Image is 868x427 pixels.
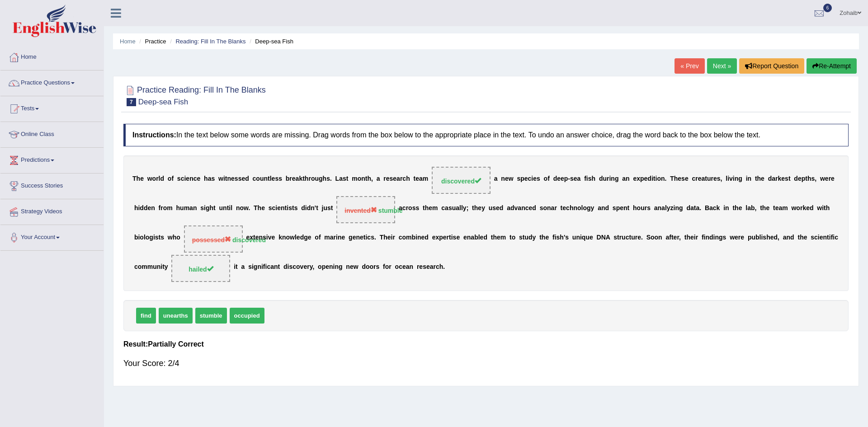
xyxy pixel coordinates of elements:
[371,175,373,182] b: ,
[140,204,144,211] b: d
[138,204,140,211] b: i
[197,175,201,182] b: e
[225,175,227,182] b: t
[702,175,705,182] b: a
[598,204,601,211] b: a
[481,204,485,211] b: y
[647,175,651,182] b: d
[278,175,282,182] b: s
[406,204,408,211] b: r
[474,204,478,211] b: h
[120,38,136,45] a: Home
[622,175,626,182] b: a
[219,204,223,211] b: u
[681,175,685,182] b: s
[807,58,857,74] button: Re-Attempt
[577,175,581,182] b: a
[261,204,265,211] b: e
[193,204,197,211] b: n
[189,175,193,182] b: n
[772,175,775,182] b: a
[193,175,197,182] b: c
[258,204,262,211] b: h
[377,175,380,182] b: a
[494,175,498,182] b: a
[583,204,587,211] b: o
[399,204,402,211] b: a
[768,175,772,182] b: d
[570,204,574,211] b: h
[544,175,548,182] b: o
[657,175,661,182] b: o
[547,204,551,211] b: n
[200,204,204,211] b: s
[138,98,189,106] small: Deep-sea Fish
[551,204,555,211] b: a
[159,204,161,211] b: f
[400,175,402,182] b: r
[227,175,231,182] b: n
[123,84,266,106] h2: Practice Reading: Fill In The Blanks
[160,204,163,211] b: r
[432,204,438,211] b: m
[159,175,160,182] b: l
[323,175,327,182] b: h
[601,204,605,211] b: n
[588,175,592,182] b: s
[729,175,733,182] b: v
[292,175,296,182] b: e
[829,175,831,182] b: r
[448,204,452,211] b: s
[223,204,227,211] b: n
[352,175,357,182] b: m
[574,175,577,182] b: e
[685,175,689,182] b: e
[213,204,216,211] b: t
[733,175,735,182] b: i
[147,175,152,182] b: w
[609,175,611,182] b: i
[461,204,463,211] b: l
[507,204,510,211] b: a
[492,204,496,211] b: s
[206,204,210,211] b: g
[627,204,630,211] b: t
[238,175,242,182] b: s
[365,175,368,182] b: t
[807,175,811,182] b: h
[746,175,748,182] b: i
[319,175,323,182] b: g
[637,175,640,182] b: x
[577,204,581,211] b: o
[655,175,657,182] b: i
[798,175,802,182] b: e
[674,175,678,182] b: h
[661,175,665,182] b: n
[757,175,761,182] b: h
[240,204,244,211] b: o
[326,175,330,182] b: s
[463,204,467,211] b: y
[346,175,349,182] b: t
[653,175,656,182] b: t
[637,204,641,211] b: o
[299,175,302,182] b: k
[665,175,667,182] b: .
[775,175,778,182] b: r
[707,58,737,74] a: Next »
[711,175,713,182] b: r
[785,175,788,182] b: s
[412,204,416,211] b: s
[339,175,343,182] b: a
[432,167,491,194] span: Drop target
[269,204,272,211] b: s
[452,204,456,211] b: u
[147,204,151,211] b: e
[611,175,615,182] b: n
[383,175,386,182] b: r
[311,175,315,182] b: o
[323,204,327,211] b: u
[402,175,406,182] b: c
[184,204,189,211] b: m
[132,175,137,182] b: T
